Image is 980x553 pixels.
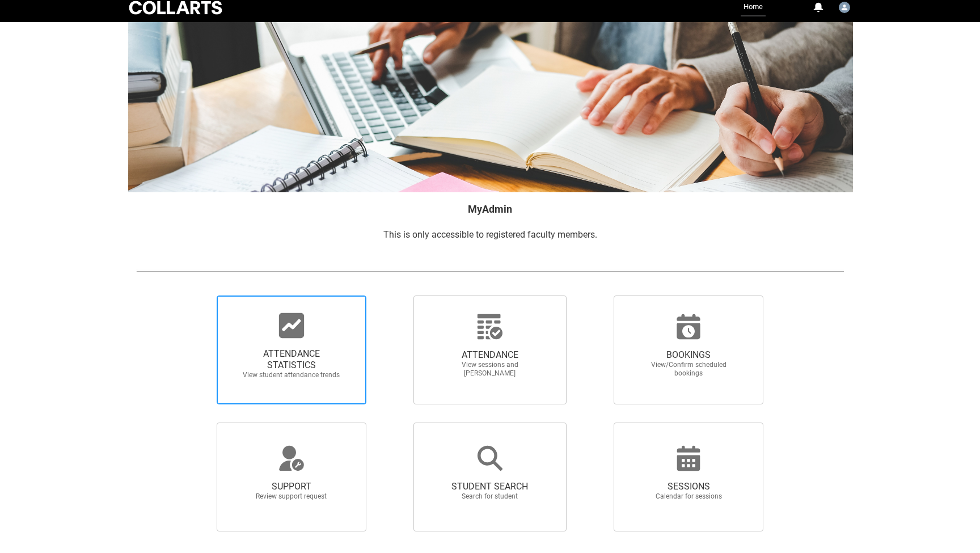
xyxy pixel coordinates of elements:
[440,349,540,361] span: ATTENDANCE
[639,361,738,378] span: View/Confirm scheduled bookings
[440,481,540,492] span: STUDENT SEARCH
[242,481,341,492] span: SUPPORT
[242,371,341,379] span: View student attendance trends
[839,2,850,13] img: Tristan.Courtney
[136,201,844,217] h2: MyAdmin
[639,481,738,492] span: SESSIONS
[242,348,341,371] span: ATTENDANCE STATISTICS
[242,492,341,501] span: Review support request
[440,361,540,378] span: View sessions and [PERSON_NAME]
[383,229,597,240] span: This is only accessible to registered faculty members.
[639,349,738,361] span: BOOKINGS
[639,492,738,501] span: Calendar for sessions
[440,492,540,501] span: Search for student
[136,265,844,277] img: REDU_GREY_LINE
